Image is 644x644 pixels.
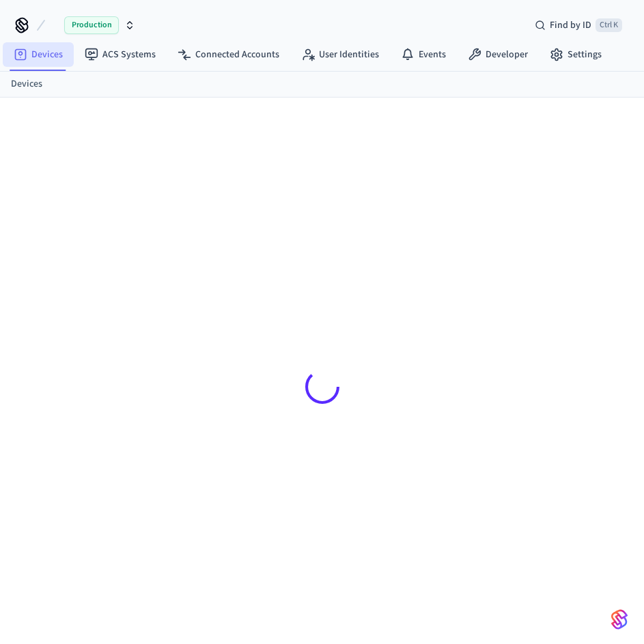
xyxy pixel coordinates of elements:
a: Connected Accounts [167,42,290,67]
span: Find by ID [550,18,591,32]
a: Events [390,42,457,67]
a: Devices [3,42,74,67]
div: Find by IDCtrl K [524,13,633,38]
img: SeamLogoGradient.69752ec5.svg [611,609,628,630]
a: Developer [457,42,539,67]
a: User Identities [290,42,390,67]
span: Ctrl K [596,18,622,32]
a: Settings [539,42,613,67]
a: Devices [11,77,42,91]
span: Production [64,16,119,34]
a: ACS Systems [74,42,167,67]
